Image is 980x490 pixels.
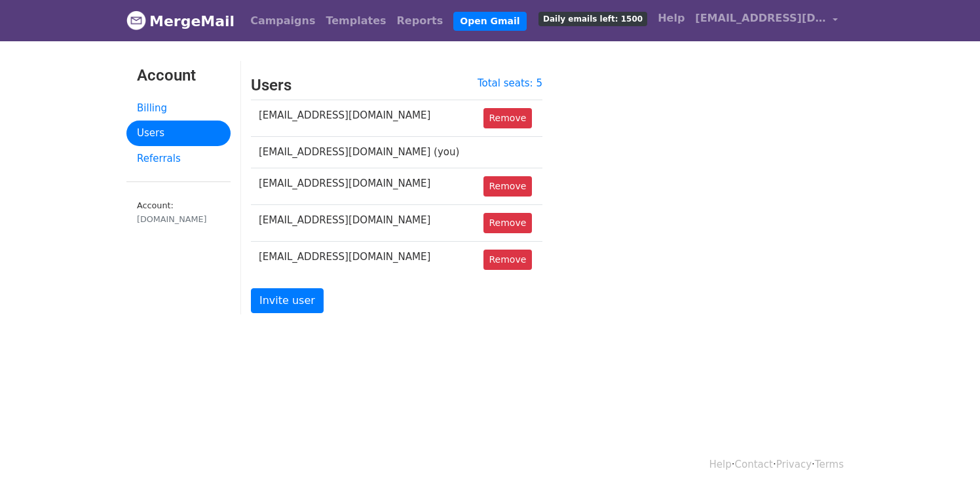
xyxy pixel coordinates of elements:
a: Remove [483,176,533,197]
h3: Users [251,76,542,95]
a: Remove [483,250,533,270]
a: Referrals [126,146,231,172]
a: Total seats: 5 [478,77,542,89]
td: [EMAIL_ADDRESS][DOMAIN_NAME] (you) [251,137,476,168]
a: Reports [392,8,449,34]
span: [EMAIL_ADDRESS][DOMAIN_NAME] [695,10,826,26]
a: MergeMail [126,7,235,35]
a: Help [652,5,690,31]
a: Billing [126,96,231,121]
a: Remove [483,108,533,128]
td: [EMAIL_ADDRESS][DOMAIN_NAME] [251,100,476,137]
a: Open Gmail [453,12,526,31]
a: Terms [815,459,844,470]
a: Remove [483,213,533,233]
img: MergeMail logo [126,10,146,30]
a: Invite user [251,288,324,313]
small: Account: [137,200,220,225]
a: Privacy [776,459,812,470]
td: [EMAIL_ADDRESS][DOMAIN_NAME] [251,241,476,278]
a: Contact [735,459,773,470]
div: [DOMAIN_NAME] [137,213,220,225]
td: [EMAIL_ADDRESS][DOMAIN_NAME] [251,204,476,241]
h3: Account [137,66,220,85]
a: Templates [320,8,391,34]
a: Daily emails left: 1500 [533,5,652,31]
a: Campaigns [245,8,320,34]
span: Daily emails left: 1500 [538,12,647,26]
td: [EMAIL_ADDRESS][DOMAIN_NAME] [251,168,476,204]
a: Help [709,459,732,470]
a: Users [126,121,231,146]
a: [EMAIL_ADDRESS][DOMAIN_NAME] [690,5,843,36]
